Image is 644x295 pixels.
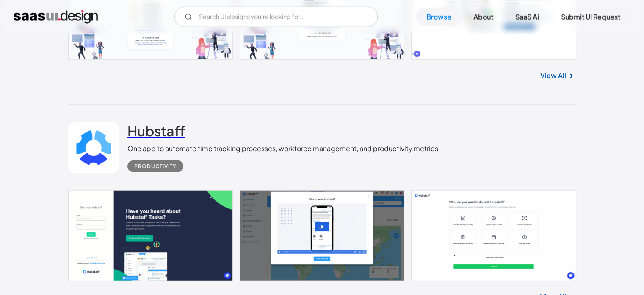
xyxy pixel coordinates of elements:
form: Email Form [174,7,378,27]
a: home [14,10,98,24]
a: Submit UI Request [551,8,630,26]
a: About [463,8,503,26]
h2: Hubstaff [127,122,185,139]
a: Browse [416,8,462,26]
a: View All [540,70,566,81]
div: Productivity [134,161,177,171]
input: Search UI designs you're looking for... [174,7,378,27]
a: SaaS Ai [505,8,549,26]
div: One app to automate time tracking processes, workforce management, and productivity metrics. [127,143,440,154]
a: Hubstaff [127,122,185,143]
